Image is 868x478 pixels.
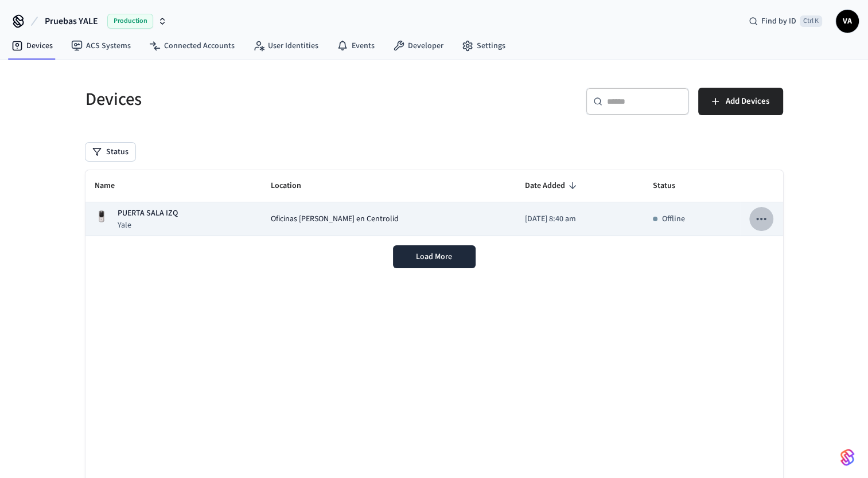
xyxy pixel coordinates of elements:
[761,15,796,27] span: Find by ID
[95,210,108,224] img: Yale Assure Touchscreen Wifi Smart Lock, Satin Nickel, Front
[837,11,858,32] span: VA
[384,36,453,56] a: Developer
[271,213,399,225] span: Oficinas [PERSON_NAME] en Centrolid
[416,251,452,262] span: Load More
[525,177,580,195] span: Date Added
[726,94,769,109] span: Add Devices
[836,10,859,33] button: VA
[840,448,854,467] img: SeamLogoGradient.69752ec5.svg
[2,36,62,56] a: Devices
[95,177,130,195] span: Name
[85,143,135,161] button: Status
[85,88,427,111] h5: Devices
[739,11,831,32] div: Find by IDCtrl K
[271,177,316,195] span: Location
[140,36,244,56] a: Connected Accounts
[653,177,690,195] span: Status
[662,213,685,225] p: Offline
[453,36,515,56] a: Settings
[393,245,476,268] button: Load More
[118,207,178,220] p: PUERTA SALA IZQ
[107,14,153,29] span: Production
[244,36,328,56] a: User Identities
[800,15,822,27] span: Ctrl K
[85,170,783,236] table: sticky table
[45,14,98,28] span: Pruebas YALE
[118,220,178,231] p: Yale
[328,36,384,56] a: Events
[698,88,783,115] button: Add Devices
[62,36,140,56] a: ACS Systems
[525,213,634,225] p: [DATE] 8:40 am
